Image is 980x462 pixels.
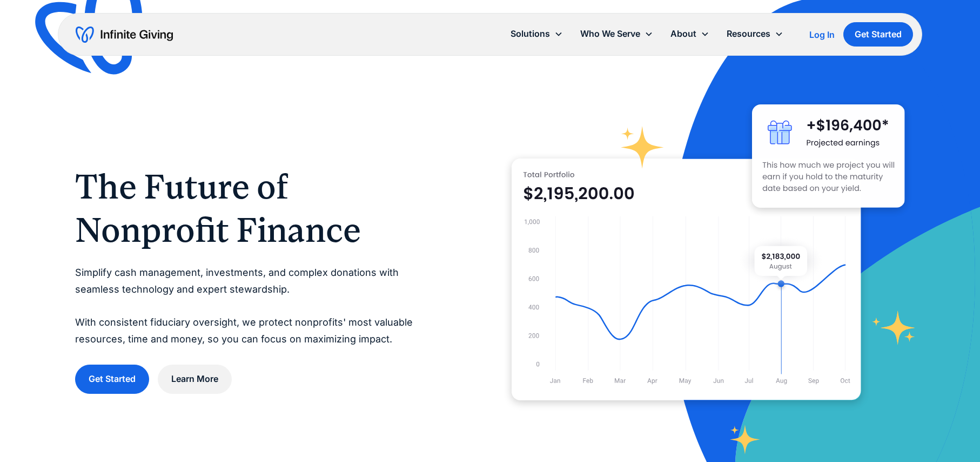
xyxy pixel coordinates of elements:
a: Get Started [843,22,913,47]
p: Simplify cash management, investments, and complex donations with seamless technology and expert ... [75,265,425,347]
a: Log In [809,28,835,41]
div: Resources [727,27,770,41]
img: fundraising star [872,311,916,345]
div: Solutions [502,22,572,45]
a: home [76,26,173,43]
div: About [670,27,696,41]
img: nonprofit donation platform [512,159,861,400]
div: Resources [718,22,792,45]
a: Learn More [158,365,232,393]
div: Solutions [511,27,550,41]
div: Who We Serve [580,27,640,41]
div: About [662,22,718,45]
div: Log In [809,30,835,39]
h1: The Future of Nonprofit Finance [75,165,425,252]
a: Get Started [75,365,149,393]
div: Who We Serve [572,22,662,45]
